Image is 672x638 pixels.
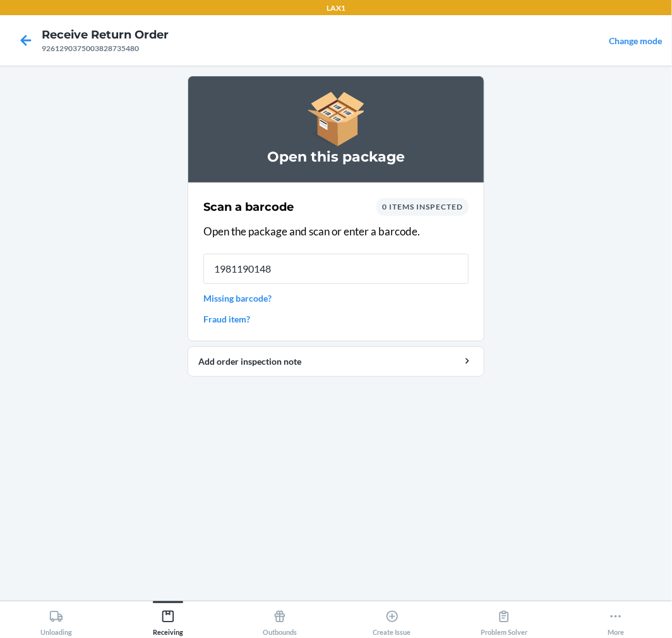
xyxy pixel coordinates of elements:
[188,346,484,377] button: Add order inspection note
[373,605,411,636] div: Create Issue
[336,601,448,636] button: Create Issue
[560,601,672,636] button: More
[203,312,469,326] a: Fraud item?
[608,605,624,636] div: More
[263,605,297,636] div: Outbounds
[40,605,72,636] div: Unloading
[448,601,560,636] button: Problem Solver
[481,605,527,636] div: Problem Solver
[153,605,183,636] div: Receiving
[203,199,294,215] h2: Scan a barcode
[203,292,469,305] a: Missing barcode?
[382,202,463,211] span: 0 items inspected
[609,35,662,46] a: Change mode
[203,223,469,240] p: Open the package and scan or enter a barcode.
[224,601,336,636] button: Outbounds
[42,43,169,54] div: 9261290375003828735480
[112,601,224,636] button: Receiving
[327,3,345,14] p: LAX1
[203,147,469,167] h3: Open this package
[42,27,169,43] h4: Receive Return Order
[198,355,474,368] div: Add order inspection note
[203,254,469,284] input: Barcode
